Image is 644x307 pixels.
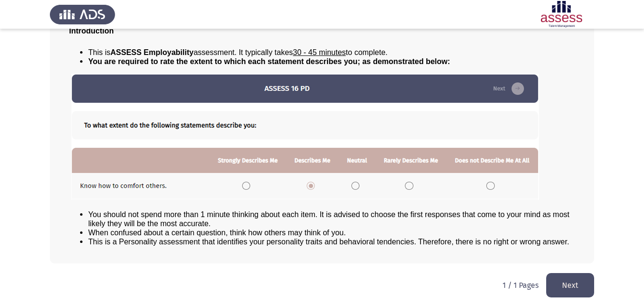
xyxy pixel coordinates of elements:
span: This is a Personality assessment that identifies your personality traits and behavioral tendencie... [88,238,569,246]
span: When confused about a certain question, think how others may think of you. [88,229,346,237]
u: 30 - 45 minutes [293,48,346,56]
p: 1 / 1 Pages [503,281,539,290]
img: Assess Talent Management logo [50,1,115,28]
span: You should not spend more than 1 minute thinking about each item. It is advised to choose the fir... [88,210,570,228]
span: This is assessment. It typically takes to complete. [88,48,387,56]
b: ASSESS Employability [110,48,193,56]
span: You are required to rate the extent to which each statement describes you; as demonstrated below: [88,57,450,66]
button: load next page [546,273,594,297]
span: Introduction [69,27,114,35]
img: Assessment logo of ASSESS Employability - EBI [529,1,594,28]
